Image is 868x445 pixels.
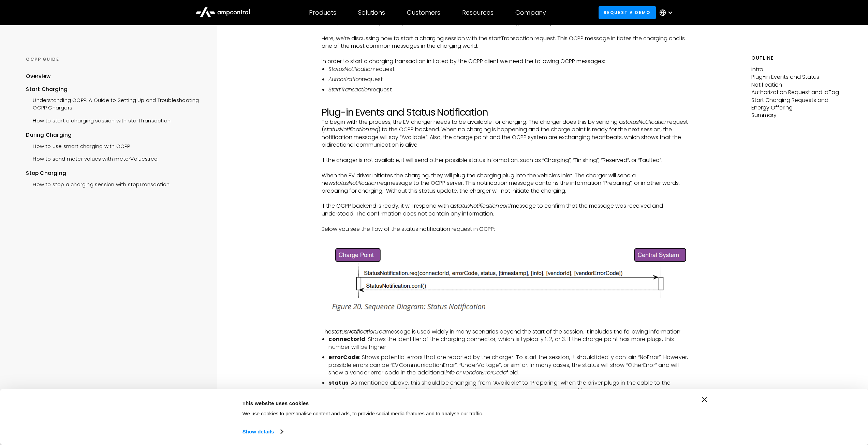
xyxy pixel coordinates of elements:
[322,149,690,156] p: ‍
[445,369,506,376] em: info or vendorErrorCode
[26,152,158,164] a: How to send meter values with meterValues.req
[454,202,511,210] em: statusNotification.conf
[322,58,690,65] p: In order to start a charging transaction initiated by the OCPP client we need the following OCPP ...
[322,27,690,35] p: ‍
[26,73,50,80] div: Overview
[322,225,690,233] p: Below you see the flow of the status notification request in OCPP:
[328,335,365,343] strong: connectorId
[309,9,336,16] div: Products
[751,97,842,112] p: Start Charging Requests and Energy Offering
[322,328,690,336] p: The message is used widely in many scenarios beyond the start of the session. It includes the fol...
[515,9,546,16] div: Company
[328,354,690,376] li: : Shows potential errors that are reported by the charger. To start the session, it should ideall...
[324,125,378,133] em: statusNotification.req
[599,6,656,19] a: Request a demo
[26,177,170,190] a: How to stop a charging session with stopTransaction
[462,9,494,16] div: Resources
[26,169,200,177] div: Stop Charging
[322,118,690,149] p: To begin with the process, the EV charger needs to be available for charging. The charger does th...
[322,202,690,218] p: If the OCPP backend is ready, it will respond with a message to confirm that the message was rece...
[592,397,690,417] button: Okay
[751,89,842,96] p: Authorization Request and idTag
[322,218,690,225] p: ‍
[407,9,440,16] div: Customers
[322,240,690,317] img: status notification request in OCPP
[328,65,373,73] em: StatusNotification
[322,172,690,195] p: When the EV driver initiates the charging, they will plug the charging plug into the vehicle’s in...
[702,397,707,402] button: Close banner
[751,66,842,73] p: Intro
[328,86,690,93] li: request
[751,55,842,62] h5: Outline
[322,233,690,240] p: ‍
[322,107,690,118] h2: Plug-in Events and Status Notification
[328,336,690,351] li: : Shows the identifier of the charging connector, which is typically 1, 2, or 3. If the charge po...
[333,179,387,187] em: statusNotification.req
[322,35,690,50] p: Here, we’re discussing how to start a charging session with the startTransaction request. This OC...
[322,99,690,107] p: ‍
[322,50,690,58] p: ‍
[26,56,200,62] div: OCPP GUIDE
[328,75,362,83] em: Authorization
[332,328,386,336] em: statusNotification.req
[242,411,484,416] span: We use cookies to personalise content and ads, to provide social media features and to analyse ou...
[358,9,385,16] div: Solutions
[322,157,690,164] p: If the charger is not available, it will send other possible status information, such as “Chargin...
[322,321,690,328] p: ‍
[328,379,348,387] strong: status
[328,379,690,395] li: : As mentioned above, this should be changing from “Available” to “Preparing” when the driver plu...
[242,399,577,407] div: This website uses cookies
[623,118,667,126] em: statusNotification
[322,195,690,202] p: ‍
[26,86,200,93] div: Start Charging
[26,131,200,139] div: During Charging
[26,114,171,126] a: How to start a charging session with startTransaction
[328,76,690,83] li: request
[751,73,842,89] p: Plug-in Events and Status Notification
[26,139,130,152] a: How to use smart charging with OCPP
[328,65,690,73] li: request
[26,73,50,85] a: Overview
[26,93,200,114] a: Understanding OCPP: A Guide to Setting Up and Troubleshooting OCPP Chargers
[242,427,283,437] a: Show details
[328,86,371,93] em: StartTransaction
[751,112,842,119] p: Summary
[328,353,359,361] strong: errorCode
[322,164,690,172] p: ‍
